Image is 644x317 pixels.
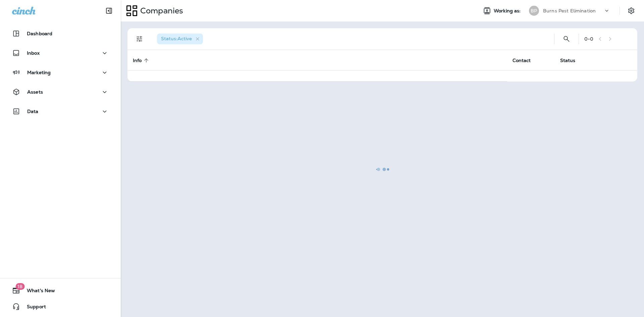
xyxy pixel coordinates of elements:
p: Burns Pest Elimination [543,8,596,13]
button: Data [7,105,114,118]
span: Working as: [494,8,522,14]
button: Inbox [7,46,114,60]
span: What's New [20,288,55,296]
div: BP [529,6,539,16]
p: Data [27,109,39,114]
button: 18What's New [7,284,114,297]
p: Companies [138,6,183,16]
p: Marketing [27,70,51,75]
p: Inbox [27,50,40,56]
button: Settings [625,5,637,17]
span: 18 [15,283,24,290]
span: Support [20,304,46,312]
button: Collapse Sidebar [100,4,118,17]
button: Dashboard [7,27,114,40]
button: Support [7,300,114,313]
p: Assets [27,89,43,95]
p: Dashboard [27,31,52,36]
button: Marketing [7,66,114,79]
button: Assets [7,85,114,99]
